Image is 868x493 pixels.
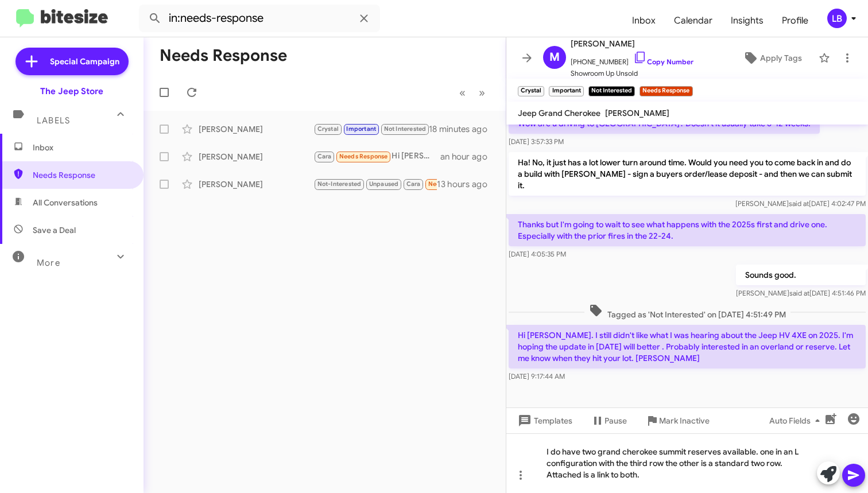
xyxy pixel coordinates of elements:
div: [PERSON_NAME] [199,178,313,190]
small: Not Interested [588,86,635,96]
span: Tagged as 'Not Interested' on [DATE] 4:51:49 PM [584,304,790,320]
span: Not Interested [384,125,427,133]
div: Hi [PERSON_NAME], I have already driven vehicle in near by dealership. I would like lease quote, ... [313,150,440,163]
div: LB [827,9,847,28]
div: 18 minutes ago [429,123,497,135]
div: Hi [PERSON_NAME]. I still didn't like what I was hearing about the Jeep HV 4XE on 2025. I'm hopin... [313,122,429,135]
span: Templates [516,410,572,431]
div: The Jeep Store [40,86,103,97]
h1: Needs Response [160,46,287,65]
span: [DATE] 4:05:35 PM [509,250,566,258]
div: Just circling back on the Jeeps [313,177,437,191]
span: [PERSON_NAME] [605,108,669,118]
span: Showroom Up Unsold [571,68,693,79]
a: Special Campaign [15,48,129,75]
p: Hi [PERSON_NAME]. I still didn't like what I was hearing about the Jeep HV 4XE on 2025. I'm hopin... [509,325,866,368]
nav: Page navigation example [453,81,492,104]
a: Insights [722,4,773,37]
span: Labels [37,115,70,126]
span: Needs Response [428,180,477,188]
span: [PERSON_NAME] [571,37,693,51]
div: [PERSON_NAME] [199,123,313,135]
span: Inbox [33,142,130,153]
a: Profile [773,4,817,37]
button: Apply Tags [731,48,813,68]
a: Inbox [623,4,665,37]
button: Previous [452,81,472,104]
span: Needs Response [339,153,388,160]
small: Important [549,86,583,96]
span: Not-Interested [317,180,362,188]
span: [DATE] 3:57:33 PM [509,137,564,146]
span: « [459,86,466,100]
span: Mark Inactive [659,410,710,431]
span: Save a Deal [33,224,76,236]
button: Mark Inactive [636,410,719,431]
span: Pause [604,410,627,431]
span: Important [346,125,376,133]
span: [PHONE_NUMBER] [571,51,693,68]
button: Templates [506,410,582,431]
span: Cara [406,180,421,188]
span: More [37,258,60,268]
span: said at [789,199,809,208]
small: Crystal [518,86,544,96]
input: Search [139,5,380,32]
a: Copy Number [633,57,693,66]
span: Apply Tags [760,48,802,68]
p: Sounds good. [736,265,866,285]
button: Pause [582,410,636,431]
span: M [549,48,560,67]
span: Needs Response [33,169,130,181]
span: » [479,86,485,100]
span: said at [789,289,809,297]
p: Ha! No, it just has a lot lower turn around time. Would you need you to come back in and do a bui... [509,152,866,196]
span: Auto Fields [769,410,824,431]
span: [PERSON_NAME] [DATE] 4:02:47 PM [735,199,866,208]
div: 13 hours ago [437,178,497,190]
small: Needs Response [640,86,692,96]
span: Unpaused [369,180,399,188]
span: [PERSON_NAME] [DATE] 4:51:46 PM [736,289,866,297]
span: All Conversations [33,197,98,208]
span: Jeep Grand Cherokee [518,108,600,118]
button: Auto Fields [760,410,834,431]
span: Cara [317,153,332,160]
button: LB [817,9,855,28]
span: [DATE] 9:17:44 AM [509,372,565,381]
button: Next [472,81,492,104]
p: Thanks but I'm going to wait to see what happens with the 2025s first and drive one. Especially w... [509,214,866,246]
a: Calendar [665,4,722,37]
span: Crystal [317,125,339,133]
div: I do have two grand cherokee summit reserves available. one in an L configuration with the third ... [506,433,868,493]
div: [PERSON_NAME] [199,151,313,162]
span: Special Campaign [50,56,119,67]
div: an hour ago [440,151,497,162]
